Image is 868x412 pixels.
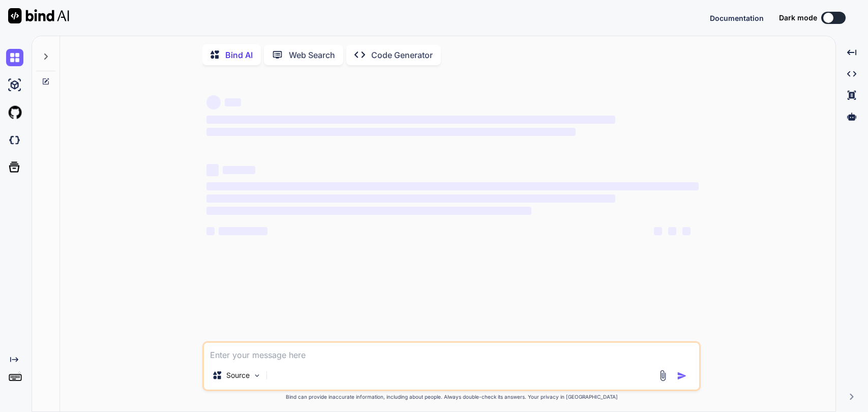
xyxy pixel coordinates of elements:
span: ‌ [206,195,615,203]
img: icon [677,371,687,381]
span: ‌ [223,166,255,174]
p: Bind AI [225,49,253,61]
span: ‌ [654,227,662,235]
span: ‌ [682,227,691,235]
p: Source [226,370,250,380]
img: githubLight [6,104,23,121]
span: ‌ [225,98,241,106]
span: ‌ [219,227,267,235]
p: Web Search [289,49,335,61]
span: ‌ [206,95,221,109]
p: Code Generator [371,49,433,61]
span: ‌ [206,128,576,136]
span: Dark mode [779,13,817,23]
span: ‌ [206,116,615,124]
span: ‌ [206,207,531,215]
span: Documentation [710,14,764,22]
img: chat [6,49,23,66]
span: ‌ [206,227,215,235]
p: Bind can provide inaccurate information, including about people. Always double-check its answers.... [202,393,701,401]
img: ai-studio [6,76,23,94]
span: ‌ [206,182,699,190]
span: ‌ [668,227,676,235]
img: darkCloudIdeIcon [6,131,23,149]
img: Bind AI [8,8,69,23]
span: ‌ [206,164,219,176]
img: attachment [657,370,669,381]
button: Documentation [710,13,764,23]
img: Pick Models [253,371,261,380]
